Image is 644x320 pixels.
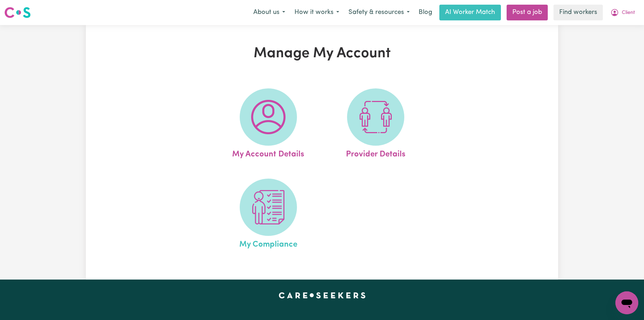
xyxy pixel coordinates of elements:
[324,88,427,161] a: Provider Details
[249,5,290,20] button: About us
[232,146,304,161] span: My Account Details
[4,6,31,19] img: Careseekers logo
[290,5,344,20] button: How it works
[622,9,635,17] span: Client
[346,146,405,161] span: Provider Details
[239,236,297,251] span: My Compliance
[439,5,501,20] a: AI Worker Match
[217,179,320,251] a: My Compliance
[553,5,603,20] a: Find workers
[217,88,320,161] a: My Account Details
[279,292,366,298] a: Careseekers home page
[344,5,414,20] button: Safety & resources
[606,5,640,20] button: My Account
[414,5,436,20] a: Blog
[507,5,548,20] a: Post a job
[615,291,638,314] iframe: Button to launch messaging window
[4,4,31,21] a: Careseekers logo
[169,45,475,62] h1: Manage My Account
